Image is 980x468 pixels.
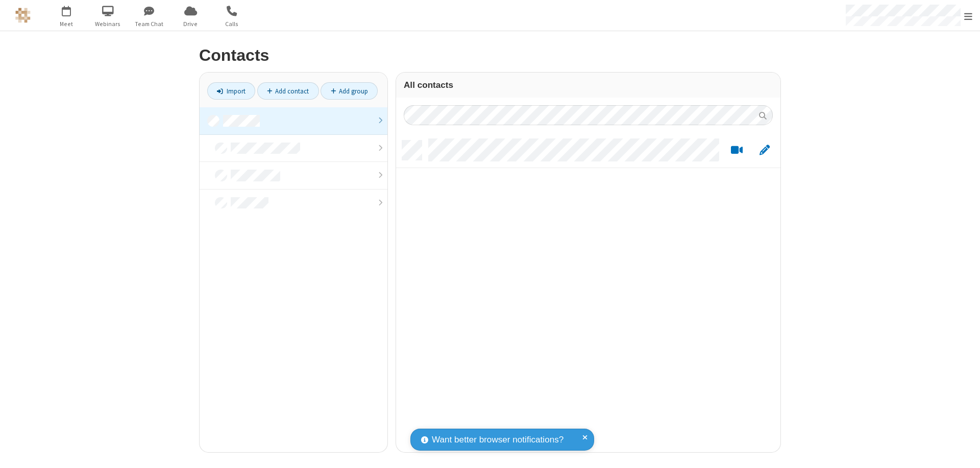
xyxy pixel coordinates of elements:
button: Start a video meeting [727,144,747,157]
span: Team Chat [130,19,168,29]
span: Calls [213,19,251,29]
h3: All contacts [404,80,773,90]
div: grid [396,133,780,452]
img: QA Selenium DO NOT DELETE OR CHANGE [15,8,31,23]
a: Import [207,82,255,100]
span: Webinars [89,19,127,29]
span: Meet [47,19,86,29]
button: Edit [754,144,774,157]
span: Want better browser notifications? [432,433,563,447]
iframe: Chat [954,441,972,461]
a: Add contact [257,82,319,100]
h2: Contacts [199,46,781,64]
span: Drive [171,19,210,29]
a: Add group [321,82,378,100]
